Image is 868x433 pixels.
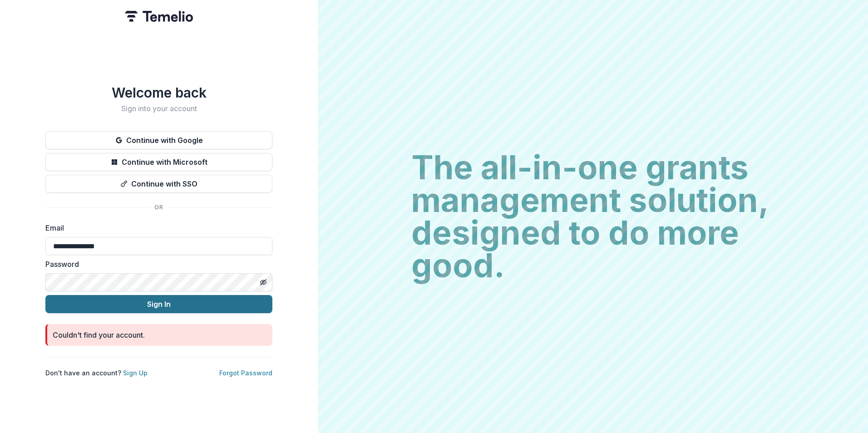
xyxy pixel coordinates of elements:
[45,295,272,313] button: Sign In
[45,131,272,149] button: Continue with Google
[125,11,193,22] img: Temelio
[45,222,267,233] label: Email
[45,84,272,101] h1: Welcome back
[45,368,148,378] p: Don't have an account?
[219,369,272,377] a: Forgot Password
[123,369,148,377] a: Sign Up
[45,259,267,270] label: Password
[45,153,272,171] button: Continue with Microsoft
[45,104,272,113] h2: Sign into your account
[53,330,145,340] div: Couldn't find your account.
[256,275,271,290] button: Toggle password visibility
[45,175,272,193] button: Continue with SSO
